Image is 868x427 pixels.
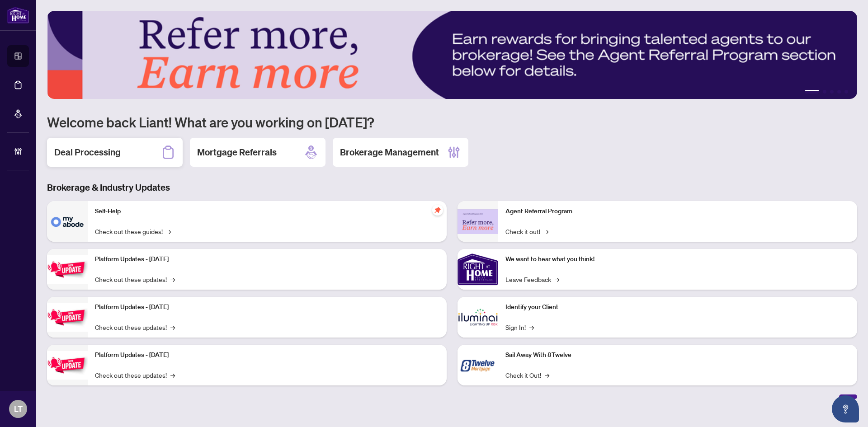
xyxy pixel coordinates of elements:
[555,274,559,284] span: →
[505,322,534,332] a: Sign In!→
[47,255,88,284] img: Platform Updates - July 21, 2025
[197,146,277,159] h2: Mortgage Referrals
[95,370,175,380] a: Check out these updates!→
[170,274,175,284] span: →
[544,226,548,236] span: →
[823,90,826,94] button: 2
[830,90,834,94] button: 3
[14,403,23,415] span: LT
[844,90,848,94] button: 5
[505,302,850,312] p: Identify your Client
[95,274,175,284] a: Check out these updates!→
[458,297,498,338] img: Identify your Client
[458,209,498,234] img: Agent Referral Program
[458,345,498,385] img: Sail Away With 8Twelve
[47,181,857,194] h3: Brokerage & Industry Updates
[340,146,439,159] h2: Brokerage Management
[166,226,171,236] span: →
[505,254,850,264] p: We want to hear what you think!
[832,395,859,422] button: Open asap
[837,90,841,94] button: 4
[95,302,439,312] p: Platform Updates - [DATE]
[47,201,88,242] img: Self-Help
[805,90,819,94] button: 1
[7,7,29,23] img: logo
[505,370,549,380] a: Check it Out!→
[47,303,88,332] img: Platform Updates - July 8, 2025
[47,11,857,99] img: Slide 0
[54,146,121,159] h2: Deal Processing
[95,206,439,216] p: Self-Help
[545,370,549,380] span: →
[505,274,559,284] a: Leave Feedback→
[95,254,439,264] p: Platform Updates - [DATE]
[47,113,857,131] h1: Welcome back Liant! What are you working on [DATE]?
[170,322,175,332] span: →
[529,322,534,332] span: →
[458,249,498,290] img: We want to hear what you think!
[505,350,850,360] p: Sail Away With 8Twelve
[505,206,850,216] p: Agent Referral Program
[95,226,171,236] a: Check out these guides!→
[95,350,439,360] p: Platform Updates - [DATE]
[432,205,443,216] span: pushpin
[170,370,175,380] span: →
[95,322,175,332] a: Check out these updates!→
[505,226,548,236] a: Check it out!→
[47,351,88,380] img: Platform Updates - June 23, 2025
